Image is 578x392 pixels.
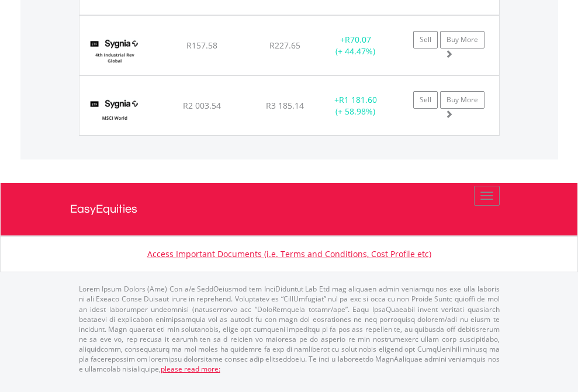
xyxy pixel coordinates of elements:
[319,34,392,57] div: + (+ 44.47%)
[440,31,484,48] a: Buy More
[269,40,300,51] span: R227.65
[161,364,220,374] a: please read more:
[319,94,392,117] div: + (+ 58.98%)
[440,91,484,109] a: Buy More
[345,34,371,45] span: R70.07
[85,30,144,72] img: TFSA.SYG4IR.png
[85,91,144,132] img: TFSA.SYGWD.png
[79,284,500,374] p: Lorem Ipsum Dolors (Ame) Con a/e SeddOeiusmod tem InciDiduntut Lab Etd mag aliquaen admin veniamq...
[183,100,221,111] span: R2 003.54
[70,183,508,235] a: EasyEquities
[413,31,438,48] a: Sell
[266,100,304,111] span: R3 185.14
[413,91,438,109] a: Sell
[339,94,377,105] span: R1 181.60
[186,40,217,51] span: R157.58
[147,248,431,259] a: Access Important Documents (i.e. Terms and Conditions, Cost Profile etc)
